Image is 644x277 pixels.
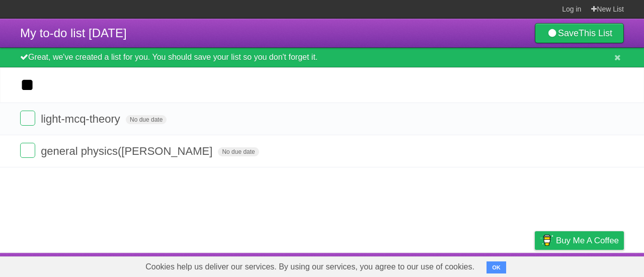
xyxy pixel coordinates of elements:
[535,23,624,43] a: SaveThis List
[535,231,624,250] a: Buy me a coffee
[126,115,167,124] span: No due date
[488,255,510,274] a: Terms
[556,232,619,249] span: Buy me a coffee
[20,26,127,40] span: My to-do list [DATE]
[487,261,506,273] button: OK
[41,113,123,125] span: light-mcq-theory
[135,257,485,277] span: Cookies help us deliver our services. By using our services, you agree to our use of cookies.
[434,255,475,274] a: Developers
[218,147,259,156] span: No due date
[20,111,35,126] label: Done
[522,255,548,274] a: Privacy
[540,232,553,249] img: Buy me a coffee
[401,255,422,274] a: About
[41,145,215,157] span: general physics([PERSON_NAME]
[560,255,624,274] a: Suggest a feature
[20,143,35,158] label: Done
[579,28,612,38] b: This List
